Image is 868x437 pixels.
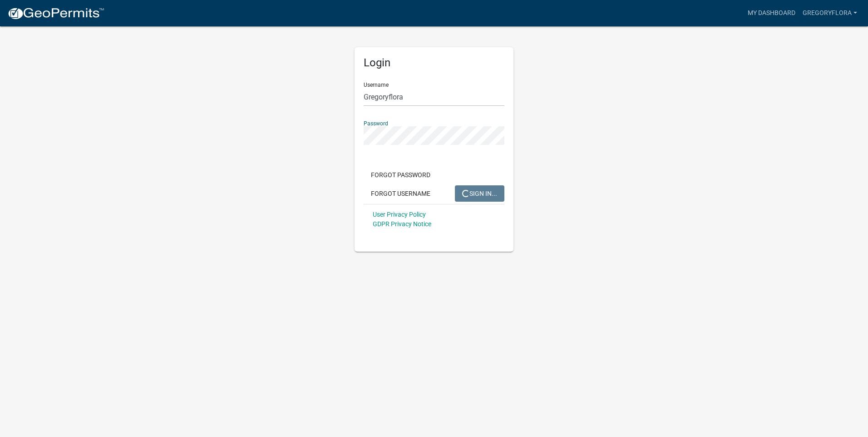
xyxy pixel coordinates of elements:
a: GDPR Privacy Notice [373,220,431,228]
button: Forgot Password [364,167,438,183]
a: My Dashboard [744,5,799,22]
a: User Privacy Policy [373,211,426,218]
button: SIGN IN... [455,185,504,202]
h5: Login [364,56,504,70]
span: SIGN IN... [462,189,497,197]
a: Gregoryflora [799,5,861,22]
button: Forgot Username [364,185,438,202]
